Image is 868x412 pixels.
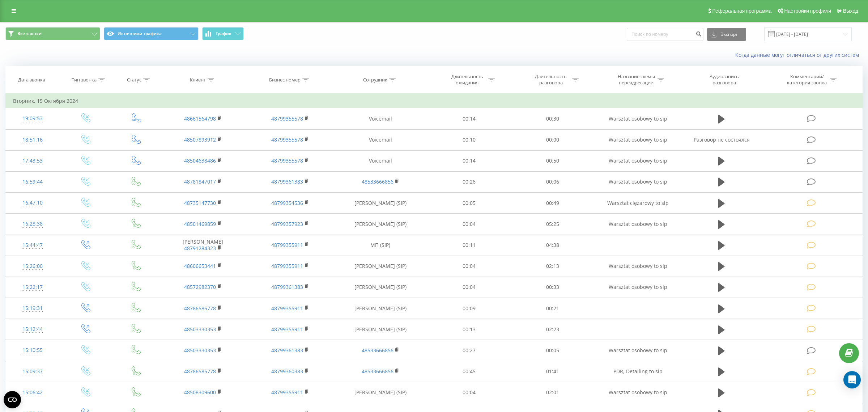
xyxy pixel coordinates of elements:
td: 00:45 [427,361,511,382]
div: 15:10:55 [13,343,52,357]
a: 48606653441 [184,262,216,269]
td: 00:21 [511,298,595,319]
button: Open CMP widget [4,391,21,408]
div: Бизнес номер [269,77,301,83]
div: 16:28:38 [13,217,52,231]
a: 48799361383 [271,283,303,290]
a: 48786585778 [184,368,216,375]
a: 48799355578 [271,157,303,164]
td: Warsztat ciężarowy to sip [595,193,682,214]
a: 48533666856 [362,347,393,354]
td: 00:04 [427,277,511,298]
td: [PERSON_NAME] (SIP) [333,256,427,277]
a: 48507893912 [184,136,216,143]
td: Warsztat osobowy to sip [595,277,682,298]
td: 02:23 [511,319,595,340]
td: 00:04 [427,214,511,235]
td: Warsztat osobowy to sip [595,108,682,129]
div: 16:47:10 [13,196,52,210]
a: 48781847017 [184,178,216,185]
div: 19:09:53 [13,112,52,126]
a: 48661564798 [184,115,216,122]
a: 48799355911 [271,262,303,269]
div: 15:22:17 [13,280,52,294]
td: PDR, Detailing to sip [595,361,682,382]
a: 48533666856 [362,368,393,375]
td: Warsztat osobowy to sip [595,214,682,235]
div: Название схемы переадресации [617,73,656,86]
td: [PERSON_NAME] (SIP) [333,319,427,340]
div: Статус [127,77,141,83]
td: 00:30 [511,108,595,129]
a: 48735147730 [184,199,216,206]
div: 16:59:44 [13,175,52,189]
span: Выход [843,8,858,14]
td: Voicemail [333,108,427,129]
td: 00:04 [427,256,511,277]
button: Все звонки [5,27,100,40]
td: Вторник, 15 Октября 2024 [6,94,863,108]
div: Комментарий/категория звонка [786,73,828,86]
a: 48791284323 [184,245,216,252]
a: 48504638486 [184,157,216,164]
div: 17:43:53 [13,154,52,168]
a: 48799354536 [271,199,303,206]
div: Open Intercom Messenger [843,371,861,388]
td: 00:14 [427,150,511,171]
td: 02:13 [511,256,595,277]
div: 15:09:37 [13,365,52,379]
div: 15:26:00 [13,259,52,273]
td: Voicemail [333,150,427,171]
td: [PERSON_NAME] (SIP) [333,193,427,214]
a: 48786585778 [184,305,216,312]
div: Клиент [190,77,206,83]
td: Warsztat osobowy to sip [595,150,682,171]
input: Поиск по номеру [627,28,703,41]
td: [PERSON_NAME] (SIP) [333,298,427,319]
span: Все звонки [17,31,42,37]
td: 00:11 [427,235,511,256]
span: График [216,31,231,36]
td: Warsztat osobowy to sip [595,256,682,277]
td: 00:00 [511,129,595,150]
div: 15:19:31 [13,301,52,315]
td: 00:50 [511,150,595,171]
button: Источники трафика [104,27,199,40]
a: 48572982370 [184,283,216,290]
td: [PERSON_NAME] (SIP) [333,382,427,403]
a: 48799361383 [271,347,303,354]
td: Warsztat osobowy to sip [595,340,682,361]
div: 18:51:16 [13,133,52,147]
div: Длительность ожидания [448,73,486,86]
td: 00:49 [511,193,595,214]
td: МП (SIP) [333,235,427,256]
span: Реферальная программа [712,8,771,14]
div: Аудиозапись разговора [701,73,748,86]
td: 00:06 [511,171,595,192]
div: 15:12:44 [13,322,52,336]
div: Сотрудник [363,77,387,83]
a: 48799355911 [271,241,303,248]
td: Warsztat osobowy to sip [595,129,682,150]
span: Разговор не состоялся [694,136,750,143]
td: 00:26 [427,171,511,192]
td: 02:01 [511,382,595,403]
td: 00:09 [427,298,511,319]
a: 48799355578 [271,115,303,122]
td: 00:05 [427,193,511,214]
div: Длительность разговора [532,73,570,86]
a: 48503330353 [184,347,216,354]
button: Экспорт [707,28,746,41]
td: [PERSON_NAME] [159,235,247,256]
div: Тип звонка [72,77,97,83]
a: 48799355911 [271,326,303,333]
div: Дата звонка [18,77,45,83]
td: [PERSON_NAME] (SIP) [333,277,427,298]
td: Warsztat osobowy to sip [595,382,682,403]
a: 48799355911 [271,305,303,312]
td: 01:41 [511,361,595,382]
a: 48501469859 [184,220,216,227]
a: 48533666856 [362,178,393,185]
a: 48799360383 [271,368,303,375]
td: Warsztat osobowy to sip [595,171,682,192]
